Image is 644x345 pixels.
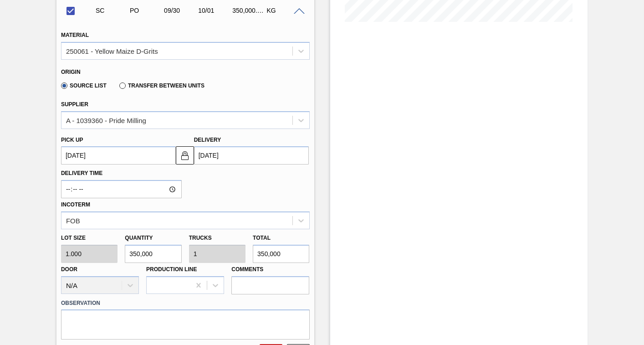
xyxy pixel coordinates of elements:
div: 350,000.000 [230,7,267,14]
label: Comments [231,263,309,276]
label: Production Line [146,266,197,273]
label: Incoterm [61,201,90,208]
label: Observation [61,297,310,310]
input: mm/dd/yyyy [61,146,176,165]
div: 09/30/2025 [162,7,199,14]
label: Trucks [189,235,212,241]
div: Suggestion Created [93,7,130,14]
label: Material [61,32,89,38]
label: Delivery Time [61,167,182,180]
div: Purchase order [128,7,164,14]
label: Supplier [61,101,88,108]
label: Door [61,266,77,273]
div: 250061 - Yellow Maize D-Grits [66,47,158,55]
label: Delivery [194,137,221,143]
label: Transfer between Units [119,82,204,89]
label: Quantity [125,235,153,241]
div: KG [264,7,301,14]
button: locked [176,146,194,165]
label: Origin [61,69,81,75]
label: Pick up [61,137,83,143]
div: A - 1039360 - Pride Milling [66,116,146,124]
label: Lot size [61,232,118,245]
div: 10/01/2025 [196,7,233,14]
img: locked [179,150,190,161]
label: Source List [61,82,107,89]
input: mm/dd/yyyy [194,146,309,165]
label: Total [253,235,271,241]
div: FOB [66,216,80,224]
